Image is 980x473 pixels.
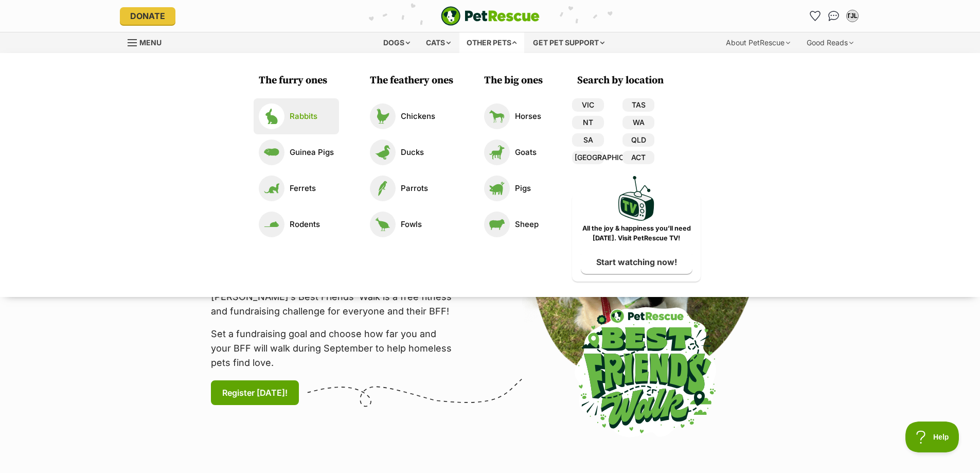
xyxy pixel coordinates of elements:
[828,11,839,21] img: chat-41dd97257d64d25036548639549fe6c8038ab92f7586957e7f3b1b290dea8141.svg
[581,250,692,274] a: Start watching now!
[222,387,288,399] span: Register [DATE]!
[484,139,510,165] img: Goats
[515,183,531,195] p: Pigs
[580,224,693,243] p: All the joy & happiness you’ll need [DATE]. Visit PetRescue TV!
[290,111,317,122] p: Rabbits
[128,32,169,51] a: Menu
[401,219,422,231] p: Fowls
[401,147,424,159] p: Ducks
[618,176,654,221] img: PetRescue TV logo
[290,147,334,159] p: Guinea Pigs
[259,212,334,237] a: Rodents Rodents
[847,11,858,21] div: TJL
[370,212,448,237] a: Fowls Fowls
[484,139,541,165] a: Goats Goats
[484,176,510,201] img: Pigs
[401,111,435,122] p: Chickens
[211,380,299,405] a: Register [DATE]!
[370,103,396,129] img: Chickens
[259,139,284,165] img: Guinea Pigs
[441,6,540,26] a: PetRescue
[211,327,458,370] p: Set a fundraising goal and choose how far you and your BFF will walk during September to help hom...
[622,98,654,112] a: TAS
[826,8,842,24] a: Conversations
[515,111,541,122] p: Horses
[905,422,959,452] iframe: Help Scout Beacon - Open
[259,139,334,165] a: Guinea Pigs Guinea Pigs
[719,32,797,53] div: About PetRescue
[259,176,284,201] img: Ferrets
[259,212,284,237] img: Rodents
[844,8,861,24] button: My account
[572,151,604,164] a: [GEOGRAPHIC_DATA]
[459,32,524,53] div: Other pets
[370,74,453,88] h3: The feathery ones
[484,176,541,201] a: Pigs Pigs
[799,32,861,53] div: Good Reads
[370,176,448,201] a: Parrots Parrots
[139,38,162,47] span: Menu
[484,103,510,129] img: Horses
[515,219,539,231] p: Sheep
[376,32,417,53] div: Dogs
[572,133,604,147] a: SA
[370,176,396,201] img: Parrots
[807,8,824,24] a: Favourites
[259,103,284,129] img: Rabbits
[484,212,510,237] img: Sheep
[622,151,654,164] a: ACT
[290,183,316,195] p: Ferrets
[515,147,537,159] p: Goats
[419,32,458,53] div: Cats
[526,32,612,53] div: Get pet support
[259,74,339,88] h3: The furry ones
[370,139,448,165] a: Ducks Ducks
[577,74,701,88] h3: Search by location
[120,7,175,25] a: Donate
[370,139,396,165] img: Ducks
[370,212,396,237] img: Fowls
[259,176,334,201] a: Ferrets Ferrets
[211,290,458,319] p: [PERSON_NAME]’s Best Friends' Walk is a free fitness and fundraising challenge for everyone and t...
[370,103,448,129] a: Chickens Chickens
[622,133,654,147] a: QLD
[484,103,541,129] a: Horses Horses
[401,183,428,195] p: Parrots
[290,219,320,231] p: Rodents
[622,116,654,129] a: WA
[484,74,546,88] h3: The big ones
[572,116,604,129] a: NT
[259,103,334,129] a: Rabbits Rabbits
[807,8,861,24] ul: Account quick links
[441,6,540,26] img: logo-e224e6f780fb5917bec1dbf3a21bbac754714ae5b6737aabdf751b685950b380.svg
[572,98,604,112] a: VIC
[484,212,541,237] a: Sheep Sheep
